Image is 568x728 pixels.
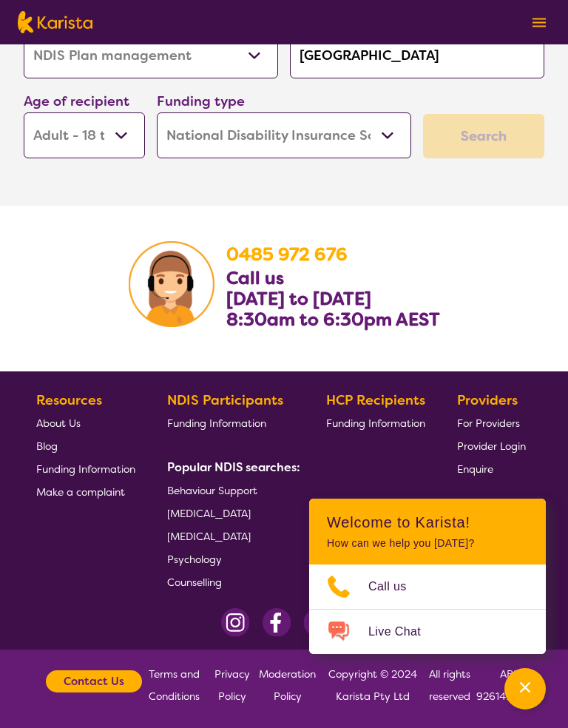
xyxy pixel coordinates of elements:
[24,92,129,110] label: Age of recipient
[226,266,284,290] b: Call us
[18,11,92,33] img: Karista logo
[259,667,316,703] span: Moderation Policy
[167,576,222,589] span: Counselling
[327,513,528,531] h2: Welcome to Karista!
[36,485,125,499] span: Make a complaint
[226,308,440,331] b: 8:30am to 6:30pm AEST
[167,417,266,430] span: Funding Information
[36,439,58,453] span: Blog
[167,525,294,547] a: [MEDICAL_DATA]
[457,391,518,409] b: Providers
[290,33,544,78] input: Type
[167,553,222,566] span: Psychology
[504,668,546,710] button: Channel Menu
[167,507,251,520] span: [MEDICAL_DATA]
[457,457,526,480] a: Enquire
[457,417,520,430] span: For Providers
[64,670,124,692] b: Contact Us
[457,462,493,476] span: Enquire
[221,608,250,637] img: Instagram
[327,537,528,550] p: How can we help you [DATE]?
[457,439,526,453] span: Provider Login
[167,570,294,593] a: Counselling
[322,663,424,707] p: Copyright © 2024 Karista Pty Ltd
[326,411,425,434] a: Funding Information
[149,667,200,703] span: Terms and Conditions
[368,576,425,598] span: Call us
[326,391,425,409] b: HCP Recipients
[532,18,546,27] img: menu
[262,608,291,637] img: Facebook
[142,663,206,707] a: Terms and Conditions
[424,663,476,707] p: All rights reserved
[167,459,300,475] b: Popular NDIS searches:
[309,564,546,654] ul: Choose channel
[368,621,439,643] span: Live Chat
[167,411,294,434] a: Funding Information
[167,547,294,570] a: Psychology
[212,663,253,707] a: Privacy Policy
[129,241,214,327] img: Karista Client Service
[167,391,283,409] b: NDIS Participants
[457,411,526,434] a: For Providers
[36,480,135,503] a: Make a complaint
[157,92,245,110] label: Funding type
[457,434,526,457] a: Provider Login
[167,530,251,543] span: [MEDICAL_DATA]
[167,479,294,502] a: Behaviour Support
[476,663,544,707] p: ABN 92614763076
[167,484,257,497] span: Behaviour Support
[36,417,81,430] span: About Us
[259,663,316,707] a: Moderation Policy
[36,434,135,457] a: Blog
[36,391,102,409] b: Resources
[303,608,332,637] img: LinkedIn
[36,411,135,434] a: About Us
[309,499,546,654] div: Channel Menu
[167,502,294,525] a: [MEDICAL_DATA]
[36,462,135,476] span: Funding Information
[326,417,425,430] span: Funding Information
[226,287,371,311] b: [DATE] to [DATE]
[226,243,348,266] a: 0485 972 676
[214,667,250,703] span: Privacy Policy
[36,457,135,480] a: Funding Information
